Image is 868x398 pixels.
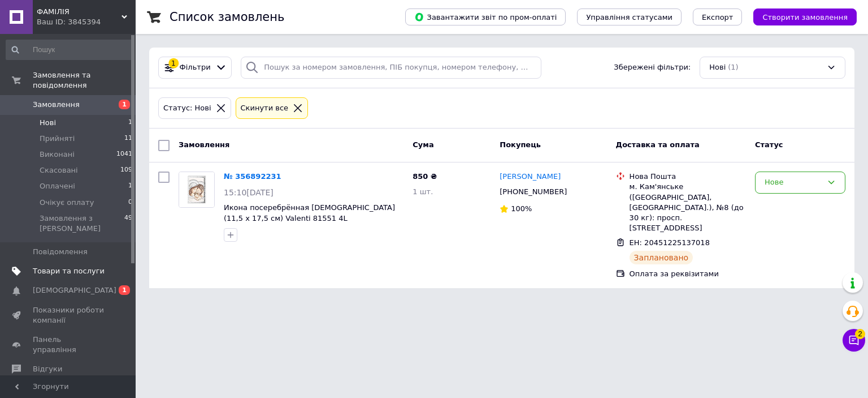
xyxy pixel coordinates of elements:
[119,285,130,295] span: 1
[755,140,783,149] span: Статус
[179,172,215,208] a: Фото товару
[630,182,746,233] div: м. Кам'янське ([GEOGRAPHIC_DATA], [GEOGRAPHIC_DATA].), №8 (до 30 кг): просп. [STREET_ADDRESS]
[765,177,822,189] div: Нове
[630,238,710,247] span: ЕН: 20451225137018
[40,165,78,176] span: Скасовані
[497,185,569,199] div: [PHONE_NUMBER]
[586,13,672,22] span: Управління статусами
[500,140,541,149] span: Покупець
[120,165,132,176] span: 109
[577,8,682,25] button: Управління статусами
[179,172,214,207] img: Фото товару
[116,149,132,160] span: 1041
[40,134,75,144] span: Прийняті
[168,58,179,69] div: 1
[33,266,105,276] span: Товари та послуги
[37,7,121,17] span: ФАМІЛІЯ
[33,247,88,257] span: Повідомлення
[616,140,700,149] span: Доставка та оплата
[693,8,743,25] button: Експорт
[702,13,734,22] span: Експорт
[40,213,124,234] span: Замовлення з [PERSON_NAME]
[855,329,865,339] span: 2
[33,335,105,355] span: Панель управління
[630,172,746,182] div: Нова Пошта
[614,62,691,73] span: Збережені фільтри:
[762,13,848,22] span: Створити замовлення
[40,181,75,191] span: Оплачені
[40,118,56,128] span: Нові
[119,100,130,109] span: 1
[224,172,281,181] a: № 356892231
[37,17,136,27] div: Ваш ID: 3845394
[33,305,105,326] span: Показники роботи компанії
[414,12,557,22] span: Завантажити звіт по пром-оплаті
[413,140,433,149] span: Cума
[709,62,726,73] span: Нові
[124,213,132,234] span: 49
[124,134,132,144] span: 11
[40,149,75,160] span: Виконані
[238,102,291,114] div: Cкинути все
[33,364,62,374] span: Відгуки
[728,63,738,71] span: (1)
[33,70,136,91] span: Замовлення та повідомлення
[843,329,865,352] button: Чат з покупцем2
[128,198,132,208] span: 0
[33,100,80,110] span: Замовлення
[40,198,94,208] span: Очікує оплату
[413,187,433,196] span: 1 шт.
[630,251,693,264] div: Заплановано
[413,172,437,181] span: 850 ₴
[742,12,857,21] a: Створити замовлення
[161,102,214,114] div: Статус: Нові
[6,40,133,60] input: Пошук
[500,172,561,182] a: [PERSON_NAME]
[180,62,211,73] span: Фільтри
[753,8,857,25] button: Створити замовлення
[179,140,229,149] span: Замовлення
[511,204,532,213] span: 100%
[33,285,116,296] span: [DEMOGRAPHIC_DATA]
[128,118,132,128] span: 1
[405,8,566,25] button: Завантажити звіт по пром-оплаті
[630,269,746,279] div: Оплата за реквізитами
[224,188,274,197] span: 15:10[DATE]
[241,57,541,79] input: Пошук за номером замовлення, ПІБ покупця, номером телефону, Email, номером накладної
[224,203,395,222] a: Икона посеребрённая [DEMOGRAPHIC_DATA] (11,5 x 17,5 см) Valentі 81551 4L
[170,10,284,24] h1: Список замовлень
[128,181,132,191] span: 1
